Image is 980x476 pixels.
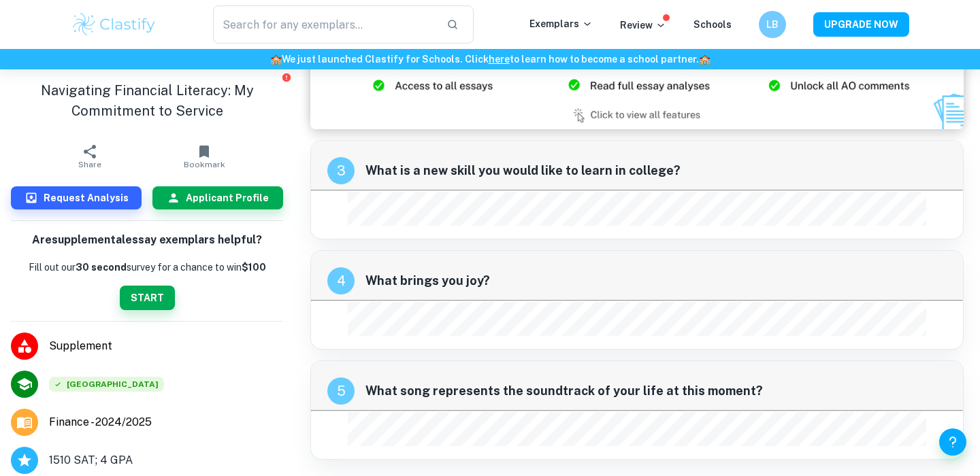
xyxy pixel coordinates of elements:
button: Bookmark [147,137,261,175]
span: Supplement [49,338,283,354]
p: Fill out our survey for a chance to win [29,260,266,275]
button: Request Analysis [11,186,142,209]
h6: Are supplemental essay exemplars helpful? [32,232,262,249]
span: What is a new skill you would like to learn in college? [365,161,947,180]
p: Review [620,18,666,33]
div: Accepted: Princeton University [49,377,164,392]
strong: $100 [242,262,266,273]
a: Major and Application Year [49,414,163,430]
h6: Applicant Profile [186,190,269,205]
p: Exemplars [529,16,593,31]
button: UPGRADE NOW [813,12,909,37]
span: Finance - 2024/2025 [49,414,152,430]
h6: We just launched Clastify for Schools. Click to learn how to become a school partner. [3,52,977,67]
button: Help and Feedback [939,428,966,456]
span: [GEOGRAPHIC_DATA] [49,377,164,392]
span: 🏫 [699,54,710,65]
h6: LB [765,17,781,32]
div: recipe [327,377,355,405]
span: Share [78,160,101,169]
button: Share [33,137,147,175]
b: 30 second [76,262,127,273]
input: Search for any exemplars... [213,5,436,44]
span: What brings you joy? [365,271,947,290]
div: recipe [327,267,355,294]
span: 🏫 [270,54,282,65]
button: START [120,286,175,310]
img: Clastify logo [71,11,157,38]
span: 1510 SAT; 4 GPA [49,452,133,469]
button: Report issue [281,72,291,82]
img: Ad [310,31,964,129]
button: LB [759,11,786,38]
h1: Navigating Financial Literacy: My Commitment to Service [11,80,283,121]
h6: Request Analysis [44,190,129,205]
button: Applicant Profile [152,186,283,209]
a: Schools [693,19,732,30]
span: Bookmark [184,160,225,169]
a: here [489,54,510,65]
div: recipe [327,157,355,184]
span: What song represents the soundtrack of your life at this moment? [365,381,947,401]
